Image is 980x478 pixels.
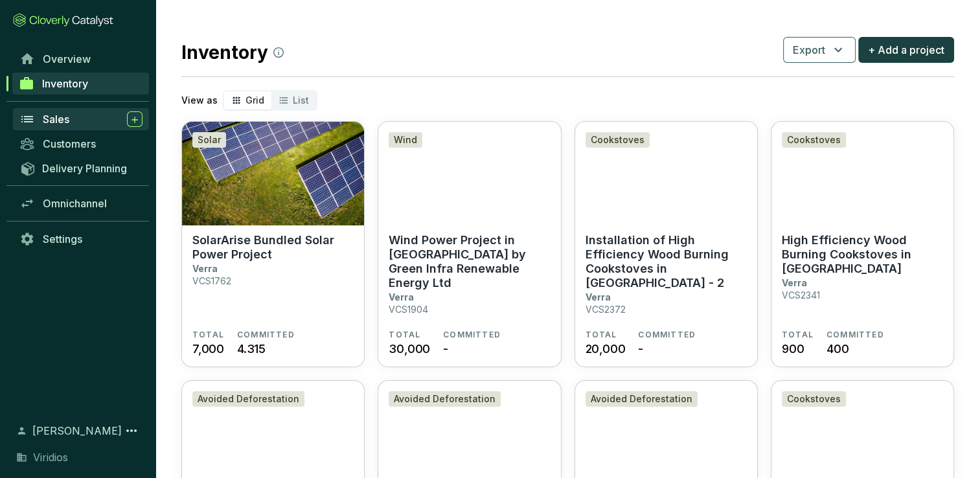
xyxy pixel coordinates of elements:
[12,73,149,95] a: Inventory
[793,42,825,58] span: Export
[13,133,149,155] a: Customers
[192,391,304,407] div: Avoided Deforestation
[192,340,224,358] span: 7,000
[638,340,643,358] span: -
[43,137,96,150] span: Customers
[443,330,501,340] span: COMMITTED
[771,121,954,367] a: High Efficiency Wood Burning Cookstoves in ZimbabweCookstovesHigh Efficiency Wood Burning Cooksto...
[782,290,820,301] p: VCS2341
[378,121,561,367] a: Wind Power Project in Tamil Nadu by Green Infra Renewable Energy LtdWindWind Power Project in [GE...
[237,330,295,340] span: COMMITTED
[389,330,420,340] span: TOTAL
[192,132,226,148] div: Solar
[858,37,954,63] button: + Add a project
[586,391,698,407] div: Avoided Deforestation
[868,42,944,58] span: + Add a project
[192,263,218,274] p: Verra
[389,391,501,407] div: Avoided Deforestation
[182,122,364,225] img: SolarArise Bundled Solar Power Project
[13,157,149,179] a: Delivery Planning
[192,275,231,286] p: VCS1762
[293,95,309,106] span: List
[389,340,430,358] span: 30,000
[223,90,317,111] div: segmented control
[43,233,82,245] span: Settings
[443,340,448,358] span: -
[33,450,68,465] span: Viridios
[575,121,758,367] a: Installation of High Efficiency Wood Burning Cookstoves in Malawi - 2CookstovesInstallation of Hi...
[389,291,414,302] p: Verra
[13,192,149,214] a: Omnichannel
[586,291,611,302] p: Verra
[389,233,550,290] p: Wind Power Project in [GEOGRAPHIC_DATA] by Green Infra Renewable Energy Ltd
[181,121,365,367] a: SolarArise Bundled Solar Power ProjectSolarSolarArise Bundled Solar Power ProjectVerraVCS1762TOTA...
[13,48,149,70] a: Overview
[783,37,856,63] button: Export
[192,330,224,340] span: TOTAL
[181,94,218,107] p: View as
[389,304,428,315] p: VCS1904
[181,39,284,66] h2: Inventory
[586,330,617,340] span: TOTAL
[782,330,814,340] span: TOTAL
[43,197,107,210] span: Omnichannel
[378,122,560,225] img: Wind Power Project in Tamil Nadu by Green Infra Renewable Energy Ltd
[586,340,626,358] span: 20,000
[13,108,149,130] a: Sales
[13,228,149,250] a: Settings
[586,132,650,148] div: Cookstoves
[782,132,846,148] div: Cookstoves
[782,233,943,276] p: High Efficiency Wood Burning Cookstoves in [GEOGRAPHIC_DATA]
[782,391,846,407] div: Cookstoves
[782,277,807,288] p: Verra
[43,52,91,65] span: Overview
[638,330,696,340] span: COMMITTED
[826,330,884,340] span: COMMITTED
[389,132,422,148] div: Wind
[826,340,849,358] span: 400
[245,95,264,106] span: Grid
[237,340,266,358] span: 4.315
[42,162,127,175] span: Delivery Planning
[575,122,757,225] img: Installation of High Efficiency Wood Burning Cookstoves in Malawi - 2
[32,423,122,438] span: [PERSON_NAME]
[771,122,953,225] img: High Efficiency Wood Burning Cookstoves in Zimbabwe
[43,113,69,126] span: Sales
[192,233,354,262] p: SolarArise Bundled Solar Power Project
[586,304,626,315] p: VCS2372
[42,77,88,90] span: Inventory
[586,233,747,290] p: Installation of High Efficiency Wood Burning Cookstoves in [GEOGRAPHIC_DATA] - 2
[782,340,804,358] span: 900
